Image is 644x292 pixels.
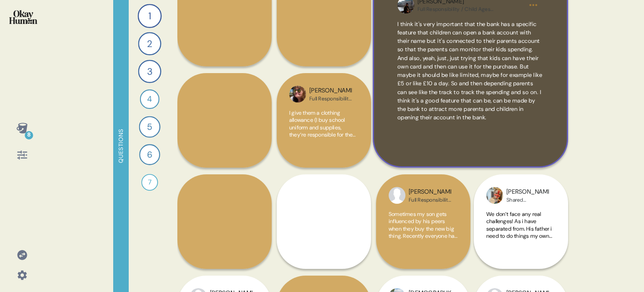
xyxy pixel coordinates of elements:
div: 2 [138,32,161,55]
span: I give them a clothing allowance (I buy school uniform and supplies, they’re responsible for the ... [289,109,358,234]
div: Full Responsibility / Child Ages [DEMOGRAPHIC_DATA] [309,95,352,102]
div: 5 [139,116,160,137]
div: 4 [140,89,159,109]
div: [PERSON_NAME] [409,187,451,197]
div: 1 [138,4,161,28]
img: profilepic_9410162052433852.jpg [389,187,405,204]
div: [PERSON_NAME] [309,86,352,95]
img: profilepic_9333587020093594.jpg [289,86,306,103]
div: Full Responsibility / Child Ages [DEMOGRAPHIC_DATA] [409,197,451,203]
div: 8 [25,131,33,139]
div: Full Responsibility / Child Ages [DEMOGRAPHIC_DATA] [418,6,523,13]
span: I think it's very important that the bank has a specific feature that children can open a bank ac... [397,21,543,121]
div: 6 [139,144,160,165]
div: 3 [138,60,161,83]
img: okayhuman.3b1b6348.png [9,10,37,24]
div: 7 [141,174,158,191]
